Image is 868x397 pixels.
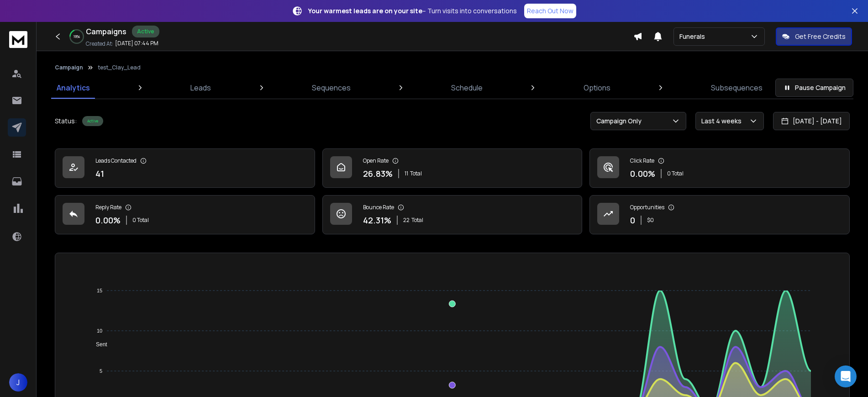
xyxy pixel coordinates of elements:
tspan: 5 [100,368,102,374]
a: Sequences [306,77,356,99]
p: Status: [55,116,77,126]
a: Leads Contacted41 [55,148,315,188]
p: Subsequences [711,82,763,93]
button: Campaign [55,64,83,71]
p: Options [584,82,610,93]
div: Open Intercom Messenger [835,365,857,387]
button: J [9,373,27,392]
p: test_Clay_Lead [98,64,141,71]
button: Pause Campaign [775,79,853,97]
p: Created At: [86,40,113,48]
p: 26.83 % [363,167,393,180]
a: Bounce Rate42.31%22Total [322,195,583,234]
p: Leads [190,82,211,93]
p: 0 [630,214,635,227]
button: [DATE] - [DATE] [773,112,850,130]
p: Schedule [451,82,483,93]
a: Analytics [51,77,95,99]
p: Open Rate [363,157,389,164]
p: – Turn visits into conversations [308,6,517,16]
a: Click Rate0.00%0 Total [589,148,850,188]
span: Total [410,170,422,177]
a: Reply Rate0.00%0 Total [55,195,315,234]
span: 22 [403,217,410,224]
strong: Your warmest leads are on your site [308,6,422,15]
a: Subsequences [705,77,768,99]
p: Analytics [57,82,90,93]
div: Active [132,26,159,37]
p: Reply Rate [95,204,121,211]
a: Reach Out Now [524,4,576,18]
div: Active [82,116,103,126]
p: 41 [95,167,104,180]
span: 11 [405,170,408,177]
a: Leads [185,77,216,99]
p: 0 Total [667,170,684,177]
a: Open Rate26.83%11Total [322,148,583,188]
p: [DATE] 07:44 PM [115,40,158,47]
p: Bounce Rate [363,204,394,211]
p: 42.31 % [363,214,391,227]
a: Opportunities0$0 [589,195,850,234]
p: 0 Total [132,217,149,224]
p: Click Rate [630,157,654,164]
span: Sent [89,341,107,348]
tspan: 10 [97,328,102,333]
p: 0.00 % [95,214,121,227]
p: 0.00 % [630,167,655,180]
span: Total [411,217,423,224]
img: logo [9,31,27,48]
a: Options [578,77,616,99]
a: Schedule [446,77,488,99]
p: Reach Out Now [527,6,573,16]
p: Funerals [679,32,709,41]
p: Last 4 weeks [701,116,745,126]
p: Opportunities [630,204,664,211]
p: 19 % [74,34,80,39]
tspan: 15 [97,288,102,293]
button: Get Free Credits [776,27,852,46]
p: Sequences [312,82,351,93]
p: Leads Contacted [95,157,137,164]
p: Campaign Only [596,116,645,126]
p: Get Free Credits [795,32,846,41]
h1: Campaigns [86,26,126,37]
p: $ 0 [647,217,654,224]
